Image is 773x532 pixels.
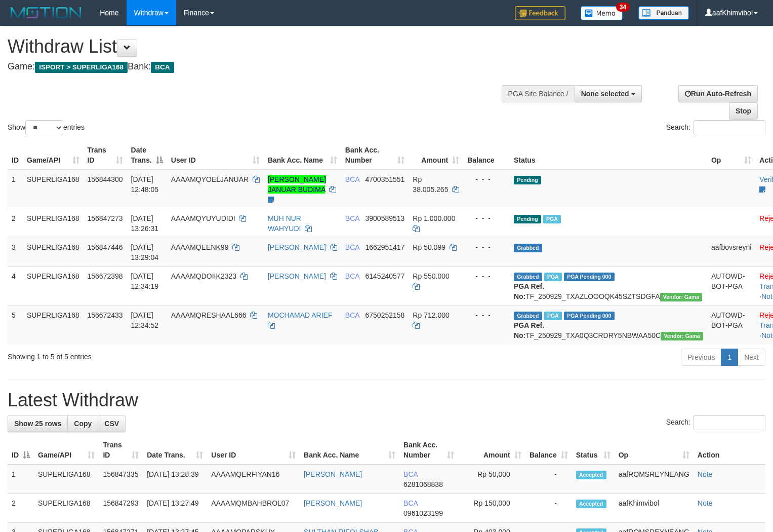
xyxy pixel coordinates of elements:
span: Copy 6281068838 to clipboard [403,480,443,488]
div: PGA Site Balance / [502,85,575,102]
span: Rp 1.000.000 [413,214,455,222]
select: Showentries [25,120,63,135]
h1: Withdraw List [8,36,505,57]
td: SUPERLIGA168 [23,238,84,267]
th: ID: activate to sort column descending [8,436,34,465]
a: [PERSON_NAME] [304,499,362,507]
td: aafROMSREYNEANG [615,465,694,494]
a: [PERSON_NAME] JANUAR BUDIMA [268,175,326,194]
b: PGA Ref. No: [514,321,544,339]
th: Bank Acc. Number: activate to sort column ascending [341,141,409,170]
td: 2 [8,494,34,523]
b: PGA Ref. No: [514,282,544,300]
span: CSV [104,420,119,428]
td: aafbovsreyni [707,238,755,267]
td: TF_250929_TXAZLOOOQK45SZTSDGFA [510,267,707,306]
button: None selected [575,85,642,102]
td: SUPERLIGA168 [34,465,99,494]
label: Show entries [8,120,85,135]
a: CSV [98,415,126,432]
th: Bank Acc. Name: activate to sort column ascending [300,436,399,465]
span: AAAAMQYOELJANUAR [171,175,249,183]
a: Stop [729,102,758,120]
label: Search: [666,120,765,135]
span: BCA [345,311,359,319]
td: 2 [8,209,23,238]
span: AAAAMQRESHAAL666 [171,311,247,319]
span: BCA [151,62,174,73]
th: Trans ID: activate to sort column ascending [84,141,127,170]
td: [DATE] 13:27:49 [143,494,207,523]
label: Search: [666,415,765,430]
th: Balance: activate to sort column ascending [525,436,572,465]
span: [DATE] 12:48:05 [131,175,159,194]
span: Pending [514,176,541,184]
td: SUPERLIGA168 [23,267,84,306]
td: SUPERLIGA168 [23,170,84,209]
div: - - - [467,242,506,252]
th: Status [510,141,707,170]
th: Balance [463,141,510,170]
a: Note [698,499,713,507]
a: [PERSON_NAME] [304,470,362,478]
span: 156847446 [88,243,123,251]
h4: Game: Bank: [8,62,505,72]
a: Previous [681,349,721,366]
td: SUPERLIGA168 [34,494,99,523]
div: - - - [467,213,506,223]
td: AUTOWD-BOT-PGA [707,267,755,306]
td: 156847335 [99,465,143,494]
span: Rp 550.000 [413,272,449,280]
span: PGA Pending [564,273,615,281]
span: Copy 0961023199 to clipboard [403,509,443,517]
a: Next [738,349,765,366]
div: - - - [467,174,506,184]
td: Rp 50,000 [458,465,525,494]
td: 156847293 [99,494,143,523]
input: Search: [694,120,765,135]
th: Date Trans.: activate to sort column descending [127,141,167,170]
div: - - - [467,271,506,281]
th: Status: activate to sort column ascending [572,436,615,465]
td: AUTOWD-BOT-PGA [707,306,755,345]
input: Search: [694,415,765,430]
td: SUPERLIGA168 [23,306,84,345]
th: User ID: activate to sort column ascending [167,141,264,170]
td: 1 [8,170,23,209]
td: - [525,494,572,523]
span: AAAAMQYUYUDIDI [171,214,235,222]
span: 156847273 [88,214,123,222]
td: Rp 150,000 [458,494,525,523]
td: 1 [8,465,34,494]
a: [PERSON_NAME] [268,243,326,251]
span: Copy 4700351551 to clipboard [365,175,404,183]
td: AAAAMQMBAHBROL07 [207,494,300,523]
span: BCA [345,243,359,251]
span: [DATE] 13:26:31 [131,214,159,233]
span: Pending [514,215,541,223]
img: panduan.png [638,6,689,20]
img: Button%20Memo.svg [581,6,623,20]
span: Vendor URL: https://trx31.1velocity.biz [660,293,703,301]
td: AAAAMQERFIYAN16 [207,465,300,494]
span: 156672398 [88,272,123,280]
span: Copy 3900589513 to clipboard [365,214,404,222]
a: Show 25 rows [8,415,68,432]
span: BCA [403,499,418,507]
td: aafKhimvibol [615,494,694,523]
span: ISPORT > SUPERLIGA168 [35,62,128,73]
span: BCA [345,272,359,280]
span: 156672433 [88,311,123,319]
span: AAAAMQDOIIK2323 [171,272,236,280]
a: [PERSON_NAME] [268,272,326,280]
td: TF_250929_TXA0Q3CRDRY5NBWAA50C [510,306,707,345]
h1: Latest Withdraw [8,390,765,410]
span: AAAAMQEENK99 [171,243,229,251]
span: [DATE] 12:34:19 [131,272,159,290]
th: Bank Acc. Number: activate to sort column ascending [399,436,458,465]
th: Amount: activate to sort column ascending [458,436,525,465]
span: Rp 50.099 [413,243,445,251]
td: 4 [8,267,23,306]
th: Game/API: activate to sort column ascending [23,141,84,170]
span: 34 [616,3,630,12]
